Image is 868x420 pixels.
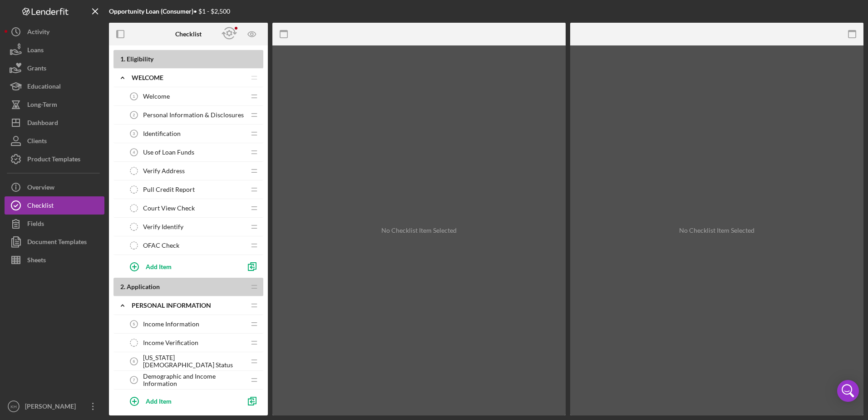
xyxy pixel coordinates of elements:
[27,150,80,170] div: Product Templates
[27,59,46,80] div: Grants
[27,95,57,116] div: Long-Term
[143,373,245,387] span: Demographic and Income Information
[23,397,82,418] div: [PERSON_NAME]
[5,215,104,233] button: Fields
[133,322,135,326] tspan: 5
[143,339,198,346] span: Income Verification
[123,392,241,410] button: Add Item
[133,378,135,382] tspan: 7
[143,205,195,212] span: Court View Check
[143,242,179,249] span: OFAC Check
[133,94,135,99] tspan: 1
[5,251,104,269] button: Sheets
[5,41,104,59] button: Loans
[242,24,262,45] button: Preview as
[109,8,230,15] div: • $1 - $2,500
[5,59,104,77] button: Grants
[109,7,193,15] b: Opportunity Loan (Consumer)
[27,77,61,98] div: Educational
[143,186,195,193] span: Pull Credit Report
[5,23,104,41] button: Activity
[27,233,87,253] div: Document Templates
[143,111,244,119] span: Personal Information & Disclosures
[679,227,755,234] div: No Checklist Item Selected
[143,354,245,369] span: [US_STATE][DEMOGRAPHIC_DATA] Status
[5,95,104,114] button: Long-Term
[5,233,104,251] button: Document Templates
[143,320,199,328] span: Income Information
[132,302,245,309] div: Personal Information
[10,404,16,409] text: KH
[27,178,54,199] div: Overview
[133,359,135,364] tspan: 6
[27,215,44,235] div: Fields
[143,149,194,156] span: Use of Loan Funds
[127,283,160,290] span: Application
[27,132,47,152] div: Clients
[5,150,104,168] button: Product Templates
[27,41,44,61] div: Loans
[120,55,125,63] span: 1 .
[120,283,125,290] span: 2 .
[27,23,49,43] div: Activity
[143,223,183,230] span: Verify Identify
[123,257,241,275] button: Add Item
[5,196,104,215] button: Checklist
[143,93,170,100] span: Welcome
[146,392,172,410] div: Add Item
[5,77,104,95] button: Educational
[146,258,172,275] div: Add Item
[5,114,104,132] button: Dashboard
[143,167,185,175] span: Verify Address
[133,113,135,117] tspan: 2
[133,131,135,136] tspan: 3
[5,178,104,196] button: Overview
[132,74,245,81] div: Welcome
[837,380,859,402] div: Open Intercom Messenger
[27,114,58,134] div: Dashboard
[133,150,135,155] tspan: 4
[27,251,46,271] div: Sheets
[143,130,181,137] span: Identification
[175,30,202,38] b: Checklist
[5,397,104,415] button: KH[PERSON_NAME]
[127,55,153,63] span: Eligibility
[381,227,457,234] div: No Checklist Item Selected
[27,196,54,217] div: Checklist
[5,132,104,150] button: Clients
